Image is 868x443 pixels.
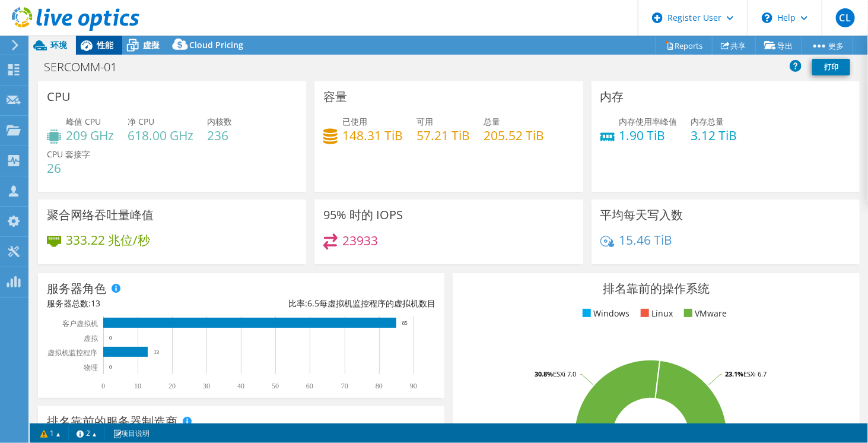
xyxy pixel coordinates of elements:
a: 打印 [812,59,850,75]
span: 6.5 [307,298,319,309]
h4: 23933 [342,234,378,247]
text: 客户虚拟机 [62,319,98,328]
div: 服务器总数: [47,297,241,310]
span: 环境 [50,39,67,50]
h3: 95% 时的 IOPS [323,208,403,221]
text: 0 [109,335,112,341]
span: 内核数 [207,116,232,127]
span: CPU 套接字 [47,148,90,160]
text: 10 [134,382,141,390]
li: VMware [681,307,727,320]
text: 0 [109,364,112,370]
h4: 333.22 兆位/秒 [66,233,150,246]
h4: 15.46 TiB [619,233,673,246]
tspan: ESXi 6.7 [743,369,767,378]
text: 0 [101,382,105,390]
text: 20 [168,382,176,390]
h4: 1.90 TiB [619,129,678,142]
text: 90 [410,382,417,390]
h1: SERCOMM-01 [39,61,135,74]
h4: 148.31 TiB [342,129,403,142]
a: 2 [68,426,105,441]
h3: 内存 [600,90,624,103]
li: Windows [580,307,630,320]
text: 物理 [84,363,98,372]
tspan: 30.8% [535,369,553,378]
span: 性能 [97,39,113,50]
span: 13 [91,298,100,309]
h3: 服务器角色 [47,282,106,295]
text: 50 [272,382,279,390]
tspan: 23.1% [725,369,743,378]
span: 总量 [484,116,500,127]
h4: 26 [47,162,90,175]
div: 比率: 每虚拟机监控程序的虚拟机数目 [241,297,436,310]
h3: CPU [47,90,71,103]
h4: 205.52 TiB [484,129,544,142]
h4: 618.00 GHz [128,129,193,142]
text: 40 [237,382,244,390]
tspan: ESXi 7.0 [553,369,576,378]
h3: 容量 [323,90,347,103]
text: 虚拟机监控程序 [47,349,97,357]
text: 85 [402,320,408,326]
a: 项目说明 [104,426,158,441]
span: 净 CPU [128,116,154,127]
a: 更多 [802,36,853,55]
h4: 57.21 TiB [416,129,470,142]
text: 80 [376,382,383,390]
span: 内存使用率峰值 [619,116,678,127]
text: 70 [341,382,348,390]
span: 峰值 CPU [66,116,101,127]
span: Cloud Pricing [189,39,243,50]
span: 可用 [416,116,433,127]
h3: 聚合网络吞吐量峰值 [47,208,154,221]
span: CL [836,8,855,27]
text: 30 [203,382,210,390]
text: 13 [154,349,160,355]
span: 内存总量 [691,116,724,127]
li: Linux [638,307,673,320]
h4: 3.12 TiB [691,129,737,142]
span: 已使用 [342,116,367,127]
text: 60 [306,382,313,390]
a: Reports [656,36,713,55]
h4: 209 GHz [66,129,114,142]
a: 导出 [755,36,802,55]
span: 虛擬 [143,39,160,50]
h3: 排名靠前的操作系统 [462,282,850,295]
a: 共享 [712,36,756,55]
h3: 排名靠前的服务器制造商 [47,415,177,428]
h3: 平均每天写入数 [600,208,683,221]
a: 1 [32,426,69,441]
svg: \n [762,12,772,23]
text: 虚拟 [84,334,98,343]
h4: 236 [207,129,232,142]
